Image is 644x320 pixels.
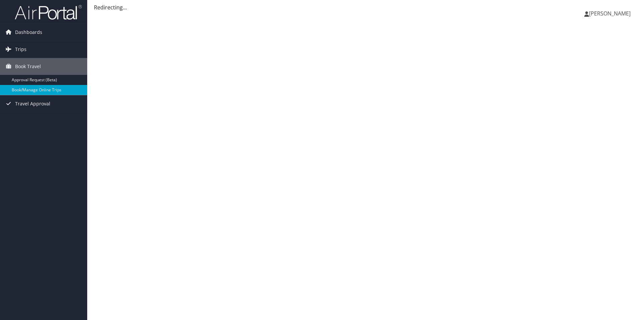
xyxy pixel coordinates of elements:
[15,4,82,20] img: airportal-logo.png
[15,41,26,58] span: Trips
[15,58,41,75] span: Book Travel
[94,3,637,11] div: Redirecting...
[15,24,42,41] span: Dashboards
[584,3,637,24] a: [PERSON_NAME]
[589,10,631,17] span: [PERSON_NAME]
[15,95,50,112] span: Travel Approval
